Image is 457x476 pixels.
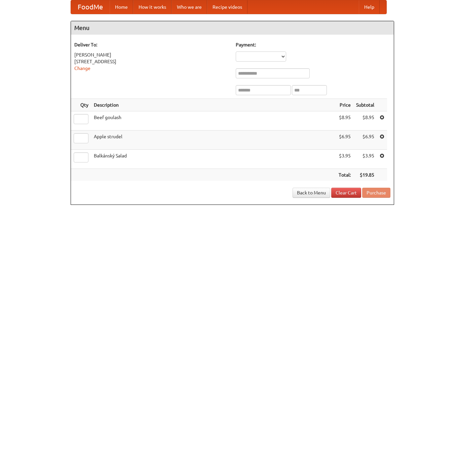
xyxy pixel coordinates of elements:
[336,111,353,131] td: $8.95
[353,169,377,181] th: $19.85
[91,111,336,131] td: Beef goulash
[207,0,247,14] a: Recipe videos
[74,51,229,58] div: [PERSON_NAME]
[336,150,353,169] td: $3.95
[336,169,353,181] th: Total:
[71,21,394,35] h4: Menu
[91,131,336,150] td: Apple strudel
[359,0,380,14] a: Help
[91,150,336,169] td: Balkánský Salad
[353,111,377,131] td: $8.95
[71,0,110,14] a: FoodMe
[91,99,336,111] th: Description
[74,58,229,65] div: [STREET_ADDRESS]
[331,188,361,198] a: Clear Cart
[353,150,377,169] td: $3.95
[353,99,377,111] th: Subtotal
[133,0,172,14] a: How it works
[236,41,390,48] h5: Payment:
[362,188,390,198] button: Purchase
[110,0,133,14] a: Home
[74,66,90,71] a: Change
[293,188,330,198] a: Back to Menu
[172,0,207,14] a: Who we are
[71,99,91,111] th: Qty
[336,131,353,150] td: $6.95
[336,99,353,111] th: Price
[74,41,229,48] h5: Deliver To:
[353,131,377,150] td: $6.95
